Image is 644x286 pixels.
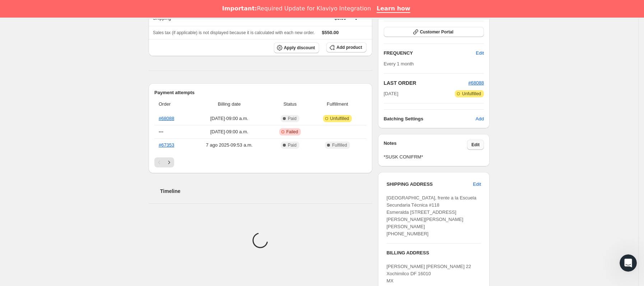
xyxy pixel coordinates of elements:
button: Edit [467,140,484,150]
span: --- [159,129,163,134]
button: Edit [469,179,485,190]
span: Add product [336,45,362,50]
span: $550.00 [322,30,339,35]
button: Edit [472,47,488,59]
span: [PERSON_NAME] [PERSON_NAME] 22 Xochimilco DF 16010 MX [387,264,471,283]
h2: Timeline [160,188,372,195]
a: Learn how [377,5,410,13]
span: Edit [476,50,484,57]
button: #68088 [468,79,484,87]
span: [DATE] · 09:00 a.m. [191,115,267,122]
span: Every 1 month [384,61,414,66]
span: Unfulfilled [330,116,349,121]
b: Important: [222,5,257,12]
h3: SHIPPING ADDRESS [387,181,473,188]
div: Required Update for Klaviyo Integration [222,5,371,12]
span: Sales tax (if applicable) is not displayed because it is calculated with each new order. [153,30,315,35]
h2: Payment attempts [154,89,367,96]
span: Status [272,101,309,108]
span: Fulfilled [332,142,347,148]
span: [DATE] [384,90,398,97]
span: 7 ago 2025 · 09:53 a.m. [191,142,267,149]
a: #68088 [468,80,484,86]
button: Apply discount [274,42,319,53]
span: Paid [288,142,297,148]
a: #67353 [159,142,174,148]
a: #68088 [159,116,174,121]
span: Billing date [191,101,267,108]
span: Failed [286,129,298,135]
h2: LAST ORDER [384,79,468,87]
h2: FREQUENCY [384,50,476,57]
h3: Notes [384,140,467,150]
h3: BILLING ADDRESS [387,249,481,257]
span: Fulfillment [313,101,362,108]
button: Customer Portal [384,27,484,37]
span: *SUSK CONIFRM* [384,153,484,161]
span: Edit [473,181,481,188]
span: Customer Portal [420,29,453,35]
button: Add product [326,42,366,52]
span: Edit [471,142,480,148]
span: $0.00 [335,15,346,21]
nav: Paginación [154,157,367,167]
span: Apply discount [284,45,315,51]
span: [GEOGRAPHIC_DATA], frente a la Escuela Secundaria Técnica #118 Esmeralda [STREET_ADDRESS][PERSON_... [387,195,476,236]
button: Add [471,113,488,125]
button: Siguiente [164,157,174,167]
span: Unfulfilled [462,91,481,97]
span: Paid [288,116,297,121]
span: [DATE] · 09:00 a.m. [191,128,267,135]
span: Add [476,115,484,123]
h6: Batching Settings [384,115,476,123]
th: Order [154,96,189,112]
iframe: Intercom live chat [620,254,637,272]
